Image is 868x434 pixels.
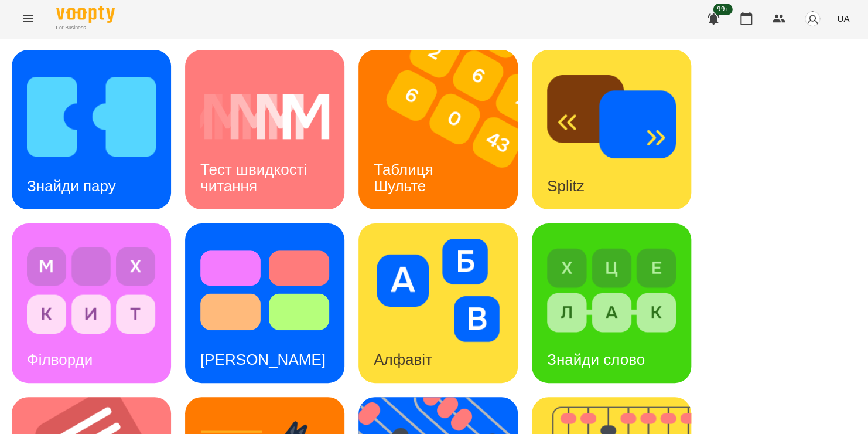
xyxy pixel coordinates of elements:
[532,223,691,383] a: Знайди словоЗнайди слово
[547,239,676,342] img: Знайди слово
[200,239,329,342] img: Тест Струпа
[200,161,311,194] h3: Тест швидкості читання
[200,65,329,168] img: Тест швидкості читання
[804,11,821,27] img: avatar_s.png
[27,239,156,342] img: Філворди
[27,177,116,195] h3: Знайди пару
[358,50,518,209] a: Таблиця ШультеТаблиця Шульте
[358,50,532,209] img: Таблиця Шульте
[185,223,344,383] a: Тест Струпа[PERSON_NAME]
[56,6,115,23] img: Voopty Logo
[547,177,585,195] h3: Splitz
[547,65,676,168] img: Splitz
[532,50,691,209] a: SplitzSplitz
[200,351,326,368] h3: [PERSON_NAME]
[12,223,171,383] a: ФілвордиФілворди
[27,65,156,168] img: Знайди пару
[358,223,518,383] a: АлфавітАлфавіт
[12,50,171,209] a: Знайди паруЗнайди пару
[56,24,115,32] span: For Business
[374,161,438,194] h3: Таблиця Шульте
[837,12,849,25] span: UA
[27,351,93,368] h3: Філворди
[374,351,432,368] h3: Алфавіт
[713,4,733,15] span: 99+
[14,5,42,33] button: Menu
[374,239,503,342] img: Алфавіт
[832,8,854,29] button: UA
[547,351,645,368] h3: Знайди слово
[185,50,344,209] a: Тест швидкості читанняТест швидкості читання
